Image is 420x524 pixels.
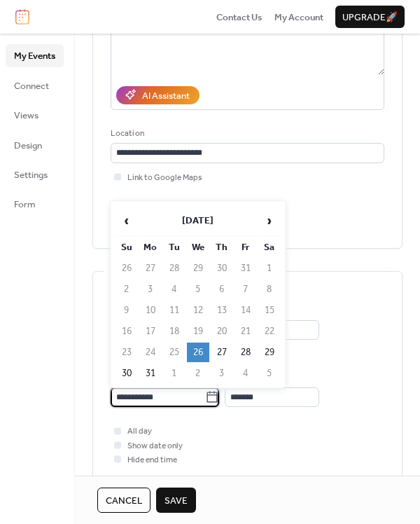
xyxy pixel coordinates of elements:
td: 18 [163,322,185,341]
span: Design [14,139,42,153]
td: 29 [258,343,281,362]
span: Link to Google Maps [127,171,202,185]
td: 21 [234,322,257,341]
th: Mo [139,237,162,257]
a: My Account [274,10,323,24]
td: 17 [139,322,162,341]
th: Su [115,237,138,257]
td: 1 [163,364,185,383]
th: Th [211,237,233,257]
button: Upgrade🚀 [335,6,405,28]
td: 6 [211,280,233,299]
td: 31 [234,258,257,278]
th: Tu [163,237,185,257]
span: Save [164,494,188,508]
td: 11 [163,301,185,320]
span: Form [14,198,36,212]
a: Design [6,134,64,156]
th: [DATE] [139,206,257,236]
td: 3 [139,280,162,299]
span: All day [127,425,152,439]
td: 5 [258,364,281,383]
td: 22 [258,322,281,341]
span: Show date only [127,439,183,453]
td: 26 [115,258,138,278]
button: AI Assistant [116,86,199,104]
span: Upgrade 🚀 [342,11,398,25]
span: Hide end time [127,453,177,467]
a: Settings [6,163,64,186]
a: Contact Us [216,10,262,24]
td: 27 [211,343,233,362]
td: 9 [115,301,138,320]
a: Views [6,104,64,126]
td: 8 [258,280,281,299]
div: AI Assistant [142,89,190,103]
td: 4 [163,280,185,299]
button: Save [156,488,196,513]
span: Settings [14,168,48,182]
td: 23 [115,343,138,362]
img: logo [15,9,29,25]
td: 20 [211,322,233,341]
td: 1 [258,258,281,278]
button: Cancel [97,488,150,513]
td: 15 [258,301,281,320]
td: 10 [139,301,162,320]
span: My Events [14,49,55,63]
td: 25 [163,343,185,362]
td: 4 [234,364,257,383]
span: My Account [274,11,323,25]
td: 28 [163,258,185,278]
th: We [187,237,209,257]
td: 14 [234,301,257,320]
td: 13 [211,301,233,320]
td: 2 [187,364,209,383]
td: 28 [234,343,257,362]
td: 30 [115,364,138,383]
td: 31 [139,364,162,383]
a: Connect [6,74,64,97]
a: My Events [6,44,64,67]
td: 16 [115,322,138,341]
span: › [259,207,280,235]
td: 7 [234,280,257,299]
span: Views [14,109,38,123]
td: 19 [187,322,209,341]
th: Sa [258,237,281,257]
td: 5 [187,280,209,299]
a: Form [6,193,64,215]
span: Cancel [106,494,142,508]
span: Connect [14,79,49,93]
th: Fr [234,237,257,257]
td: 12 [187,301,209,320]
td: 27 [139,258,162,278]
span: ‹ [116,207,137,235]
td: 3 [211,364,233,383]
span: Contact Us [216,11,262,25]
td: 24 [139,343,162,362]
div: Location [111,127,381,141]
td: 26 [187,343,209,362]
td: 29 [187,258,209,278]
td: 30 [211,258,233,278]
td: 2 [115,280,138,299]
